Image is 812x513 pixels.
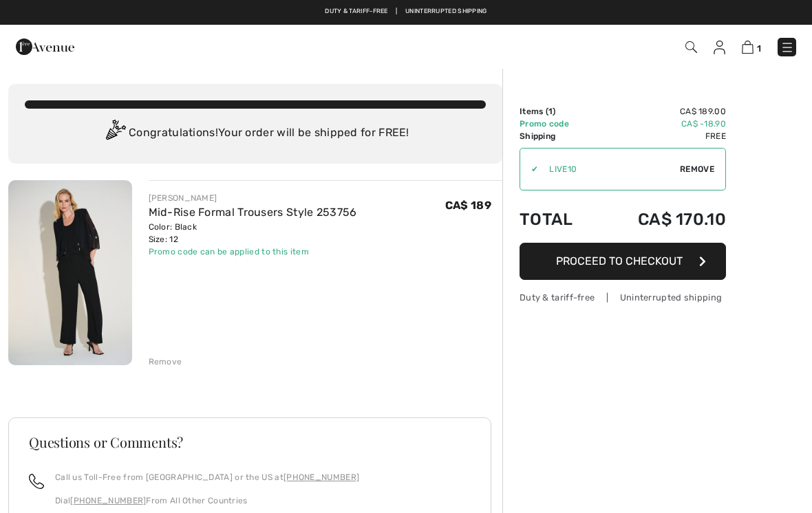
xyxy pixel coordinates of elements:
div: [PERSON_NAME] [149,192,357,204]
a: [PHONE_NUMBER] [284,472,359,482]
div: Promo code can be applied to this item [149,245,357,258]
img: My Info [714,41,725,54]
div: Remove [149,356,182,368]
td: Items ( ) [520,105,597,118]
span: Proceed to Checkout [556,254,683,268]
td: Promo code [520,118,597,130]
img: 1ère Avenue [16,33,74,61]
div: ✔ [520,163,538,175]
td: Shipping [520,130,597,142]
img: Mid-Rise Formal Trousers Style 253756 [8,180,132,365]
p: Call us Toll-Free from [GEOGRAPHIC_DATA] or the US at [55,471,359,483]
span: CA$ 189 [445,199,491,212]
p: Dial From All Other Countries [55,494,359,507]
input: Promo code [538,149,680,190]
a: 1ère Avenue [16,39,74,52]
div: Congratulations! Your order will be shipped for FREE! [25,120,486,147]
td: Total [520,196,597,243]
img: call [29,474,44,489]
a: Mid-Rise Formal Trousers Style 253756 [149,206,357,219]
div: Color: Black Size: 12 [149,221,357,245]
button: Proceed to Checkout [520,243,726,280]
span: 1 [757,43,761,54]
h3: Questions or Comments? [29,435,471,449]
img: Search [685,41,697,53]
td: CA$ -18.90 [597,118,726,130]
td: Free [597,130,726,142]
a: [PHONE_NUMBER] [70,496,146,505]
td: CA$ 170.10 [597,196,726,243]
td: CA$ 189.00 [597,105,726,118]
span: Remove [680,163,714,175]
div: Duty & tariff-free | Uninterrupted shipping [520,291,726,304]
img: Menu [780,41,794,54]
a: 1 [742,39,761,55]
span: 1 [548,107,553,116]
img: Congratulation2.svg [101,120,129,147]
img: Shopping Bag [742,41,754,54]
